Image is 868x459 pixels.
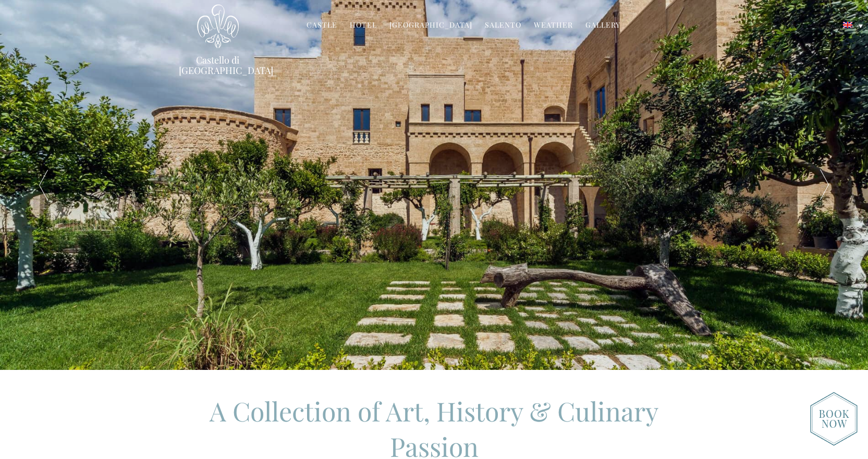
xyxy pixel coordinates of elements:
img: Castello di Ugento [197,4,239,48]
img: new-booknow.png [810,392,858,446]
a: [GEOGRAPHIC_DATA] [389,20,472,32]
img: English [843,22,852,28]
a: Salento [485,20,521,32]
a: Weather [534,20,573,32]
a: Castello di [GEOGRAPHIC_DATA] [179,55,257,76]
a: Hotel [350,20,377,32]
a: Gallery [585,20,620,32]
a: Castle [307,20,337,32]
